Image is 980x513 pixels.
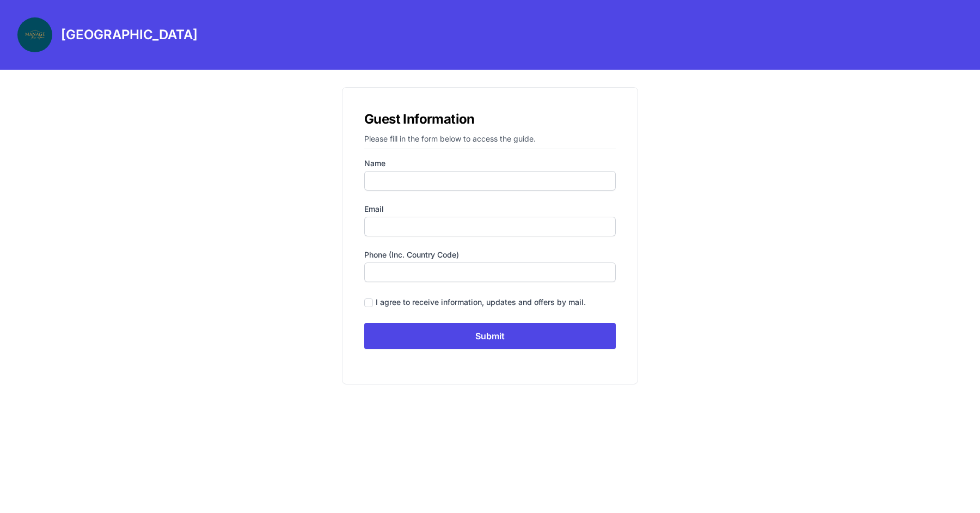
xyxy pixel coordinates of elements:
[364,109,616,129] h1: Guest Information
[17,17,52,52] img: 4dlix0oop7ihh9df6fc5lv25o2mx
[364,249,616,260] label: Phone (inc. country code)
[364,204,616,215] label: Email
[17,17,198,52] a: [GEOGRAPHIC_DATA]
[364,323,616,349] input: Submit
[376,297,586,308] div: I agree to receive information, updates and offers by mail.
[61,26,198,44] h3: [GEOGRAPHIC_DATA]
[364,133,616,149] p: Please fill in the form below to access the guide.
[364,158,616,169] label: Name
